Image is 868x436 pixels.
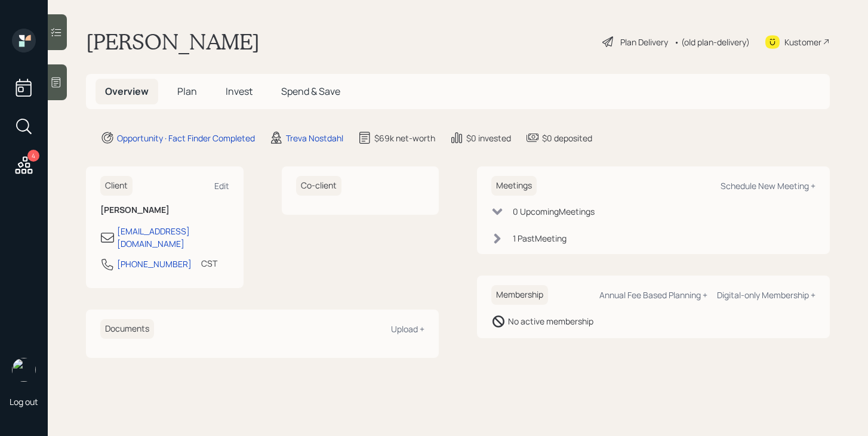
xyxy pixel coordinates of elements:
[10,396,38,407] div: Log out
[513,232,567,245] div: 1 Past Meeting
[177,85,197,98] span: Plan
[391,323,424,335] div: Upload +
[117,258,192,270] div: [PHONE_NUMBER]
[599,289,707,301] div: Annual Fee Based Planning +
[721,180,815,191] div: Schedule New Meeting +
[513,205,595,218] div: 0 Upcoming Meeting s
[117,225,229,250] div: [EMAIL_ADDRESS][DOMAIN_NAME]
[100,176,133,196] h6: Client
[674,36,750,48] div: • (old plan-delivery)
[201,257,217,270] div: CST
[86,29,260,55] h1: [PERSON_NAME]
[105,85,149,98] span: Overview
[27,150,39,162] div: 4
[117,132,255,144] div: Opportunity · Fact Finder Completed
[226,85,253,98] span: Invest
[12,358,36,382] img: michael-russo-headshot.png
[374,132,435,144] div: $69k net-worth
[214,180,229,191] div: Edit
[717,289,815,301] div: Digital-only Membership +
[281,85,340,98] span: Spend & Save
[508,315,593,327] div: No active membership
[542,132,592,144] div: $0 deposited
[620,36,668,48] div: Plan Delivery
[286,132,343,144] div: Treva Nostdahl
[491,176,537,196] h6: Meetings
[296,176,341,196] h6: Co-client
[466,132,511,144] div: $0 invested
[100,319,154,339] h6: Documents
[491,285,548,305] h6: Membership
[784,36,821,48] div: Kustomer
[100,205,229,215] h6: [PERSON_NAME]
